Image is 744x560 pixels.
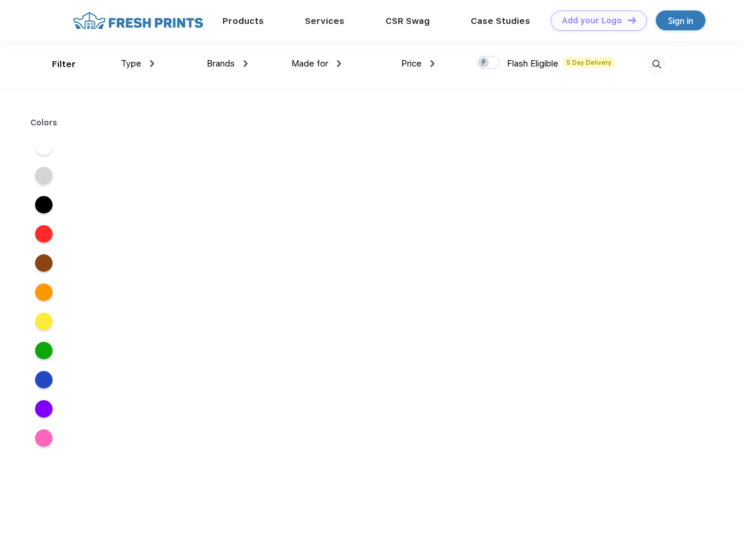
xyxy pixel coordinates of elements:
span: Made for [291,58,328,69]
span: Flash Eligible [507,58,558,69]
span: Type [121,58,141,69]
img: dropdown.png [244,60,248,67]
img: dropdown.png [430,60,434,67]
div: Filter [52,58,76,71]
img: dropdown.png [150,60,154,67]
a: Products [222,16,264,26]
img: dropdown.png [337,60,341,67]
a: Sign in [656,10,705,30]
div: Sign in [668,14,693,27]
img: fo%20logo%202.webp [69,10,207,31]
img: desktop_search.svg [647,55,666,74]
span: 5 Day Delivery [563,57,615,68]
div: Colors [22,117,67,129]
div: Add your Logo [562,16,622,26]
img: DT [628,17,636,23]
span: Price [401,58,422,69]
span: Brands [207,58,235,69]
